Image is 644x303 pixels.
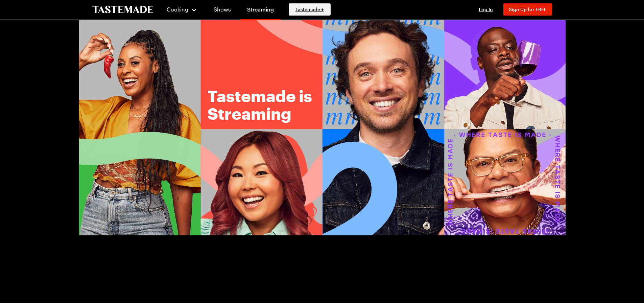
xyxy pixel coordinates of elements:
a: Tastemade + [289,3,331,16]
span: Sign Up for FREE [509,6,547,12]
h1: Tastemade is Streaming [208,87,316,122]
button: Log In [472,6,499,13]
span: Cooking [167,6,188,13]
button: Sign Up for FREE [503,3,552,16]
a: Streaming [240,1,281,20]
span: Tastemade + [295,6,324,13]
a: To Tastemade Home Page [92,6,153,14]
button: Cooking [167,1,197,18]
span: Log In [479,6,493,12]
